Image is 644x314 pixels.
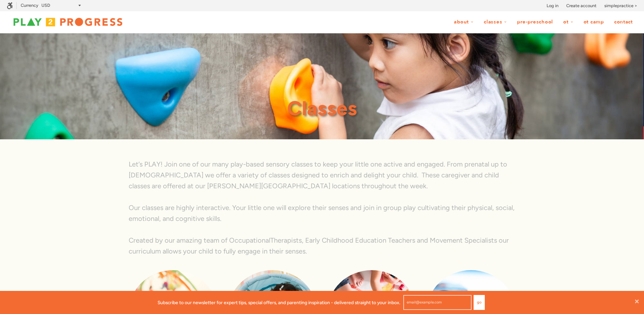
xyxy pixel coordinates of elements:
[129,235,516,257] p: Created by our amazing team of OccupationalTherapists, Early Childhood Education Teachers and Mov...
[566,2,596,9] a: Create account
[610,16,637,29] a: Contact
[403,295,472,310] input: email@example.com
[158,299,400,306] p: Subscribe to our newsletter for expert tips, special offers, and parenting inspiration - delivere...
[479,16,511,29] a: Classes
[474,295,485,310] button: Go
[129,202,516,224] p: Our classes are highly interactive. Your little one will explore their senses and join in group p...
[449,16,478,29] a: About
[21,3,38,8] label: Currency
[547,2,558,9] a: Log in
[604,2,637,9] a: simplepractice >
[559,16,578,29] a: OT
[579,16,608,29] a: OT Camp
[129,159,516,191] p: Let’s PLAY! Join one of our many play-based sensory classes to keep your little one active and en...
[7,15,129,29] img: Play2Progress logo
[513,16,557,29] a: Pre-Preschool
